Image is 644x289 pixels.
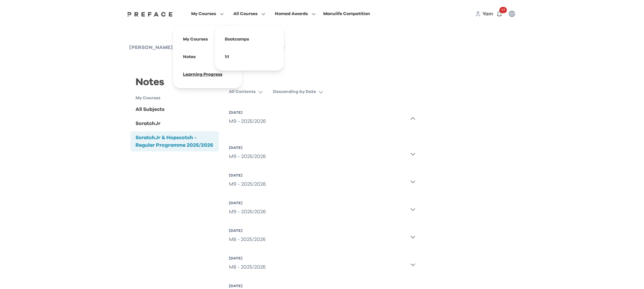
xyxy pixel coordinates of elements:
[229,110,266,115] div: [DATE]
[229,261,266,273] div: M8 - 2025/2026
[136,134,216,149] div: ScratchJr & Hopscotch - Regular Programme 2025/2026
[275,10,308,18] span: Nomad Awards
[136,120,160,127] div: ScratchJr
[229,198,415,221] button: [DATE]M9 - 2025/2026
[493,8,506,20] button: 17
[183,55,196,59] a: Notes
[229,283,266,288] div: [DATE]
[482,11,493,16] span: Yam
[229,228,266,233] div: [DATE]
[229,256,266,261] div: [DATE]
[229,150,266,163] div: M9 - 2025/2026
[136,106,164,113] div: All Subjects
[482,10,493,18] a: Yam
[229,205,266,218] div: M9 - 2025/2026
[136,95,219,101] h1: My Courses
[229,173,266,178] div: [DATE]
[229,86,268,97] button: All Contents
[229,226,415,248] button: [DATE]M8 - 2025/2026
[129,45,173,50] span: [PERSON_NAME]
[130,75,219,95] div: Notes
[231,10,267,18] button: All Courses
[229,233,266,246] div: M8 - 2025/2026
[229,115,266,128] div: M9 - 2025/2026
[233,10,258,18] span: All Courses
[229,253,415,276] button: [DATE]M8 - 2025/2026
[323,10,370,18] div: Manulife Competition
[273,89,316,95] p: Descending by Date
[499,7,507,13] span: 17
[225,55,229,59] a: 1:1
[229,107,415,130] button: [DATE]M9 - 2025/2026
[273,86,328,97] button: Descending by Date
[229,143,415,165] button: [DATE]M9 - 2025/2026
[229,170,415,193] button: [DATE]M9 - 2025/2026
[183,72,222,77] a: Learning Progress
[126,12,174,17] img: Preface Logo
[229,178,266,190] div: M9 - 2025/2026
[229,89,256,95] p: All Contents
[229,145,266,150] div: [DATE]
[225,37,249,41] a: Bootcamps
[189,10,226,18] button: My Courses
[126,11,174,16] a: Preface Logo
[229,200,266,205] div: [DATE]
[273,10,318,18] button: Nomad Awards
[191,10,216,18] span: My Courses
[183,37,208,41] a: My Courses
